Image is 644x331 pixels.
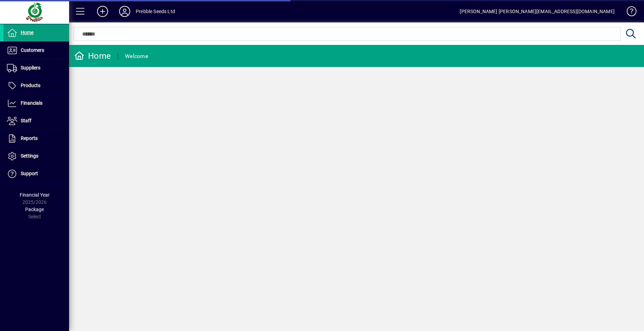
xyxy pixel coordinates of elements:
a: Suppliers [3,59,69,77]
span: Reports [21,135,38,141]
a: Knowledge Base [622,1,635,24]
div: Home [74,50,111,62]
button: Add [92,5,114,18]
a: Settings [3,148,69,165]
span: Home [21,30,33,35]
span: Customers [21,47,44,53]
div: [PERSON_NAME] [PERSON_NAME][EMAIL_ADDRESS][DOMAIN_NAME] [460,6,615,17]
a: Customers [3,42,69,59]
a: Financials [3,95,69,112]
a: Support [3,165,69,182]
a: Products [3,77,69,94]
span: Package [25,207,44,212]
div: Prebble Seeds Ltd [136,6,175,17]
a: Staff [3,112,69,130]
span: Support [21,171,38,176]
div: Welcome [125,51,148,62]
a: Reports [3,130,69,147]
span: Products [21,83,40,88]
span: Settings [21,153,38,159]
span: Financial Year [20,192,50,198]
span: Financials [21,100,42,106]
span: Staff [21,118,31,123]
button: Profile [114,5,136,18]
span: Suppliers [21,65,40,70]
